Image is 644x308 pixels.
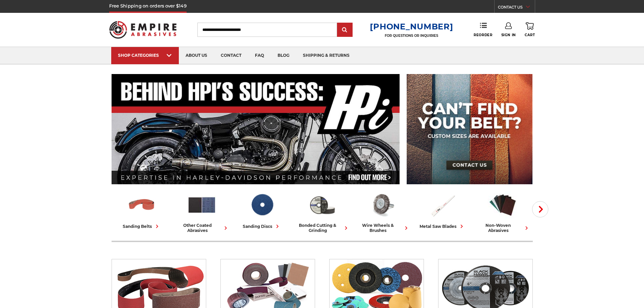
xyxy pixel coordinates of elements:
div: SHOP CATEGORIES [118,53,172,58]
div: sanding discs [243,223,281,230]
div: non-woven abrasives [475,223,530,233]
div: metal saw blades [420,223,465,230]
div: bonded cutting & grinding [295,223,350,233]
span: Reorder [474,33,492,37]
a: bonded cutting & grinding [295,190,350,233]
a: about us [179,47,214,64]
img: Other Coated Abrasives [187,190,217,219]
img: Wire Wheels & Brushes [367,190,397,219]
img: Non-woven Abrasives [488,190,518,219]
img: promo banner for custom belts. [407,74,532,184]
a: faq [248,47,271,64]
img: Banner for an interview featuring Horsepower Inc who makes Harley performance upgrades featured o... [112,74,400,184]
img: Empire Abrasives [109,17,177,43]
div: wire wheels & brushes [355,223,410,233]
img: Sanding Belts [127,190,157,219]
p: FOR QUESTIONS OR INQUIRIES [370,33,453,38]
a: metal saw blades [415,190,470,230]
a: Cart [525,22,535,37]
a: blog [271,47,296,64]
a: [PHONE_NUMBER] [370,22,453,31]
a: other coated abrasives [174,190,229,233]
a: contact [214,47,248,64]
a: shipping & returns [296,47,356,64]
a: Reorder [474,22,492,37]
span: Sign In [501,33,516,37]
span: Cart [525,33,535,37]
a: sanding discs [235,190,289,230]
img: Bonded Cutting & Grinding [307,190,337,219]
a: sanding belts [114,190,169,230]
button: Next [532,201,548,217]
div: other coated abrasives [174,223,229,233]
a: CONTACT US [498,3,535,13]
a: non-woven abrasives [475,190,530,233]
a: wire wheels & brushes [355,190,410,233]
img: Metal Saw Blades [428,190,457,219]
div: sanding belts [123,223,161,230]
img: Sanding Discs [247,190,277,219]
